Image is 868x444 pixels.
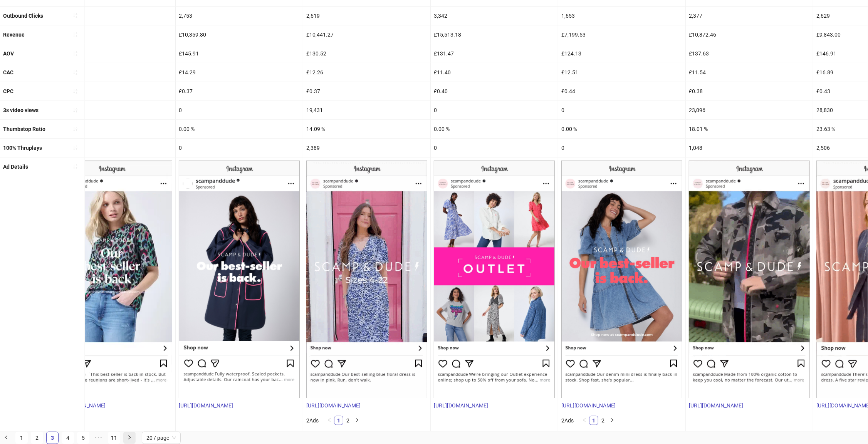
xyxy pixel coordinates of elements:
div: 2,377 [686,7,813,25]
b: Thumbstop Ratio [3,126,45,132]
b: Revenue [3,32,25,38]
div: £10,441.27 [303,25,430,44]
span: sort-ascending [73,89,78,94]
li: Next Page [123,432,136,444]
span: sort-ascending [73,145,78,151]
span: right [610,418,614,422]
img: Screenshot 120221529788990005 [51,161,172,398]
div: £15,513.18 [431,25,558,44]
img: Screenshot 120229096057840005 [434,161,555,398]
a: 3 [47,432,58,444]
li: Next 5 Pages [92,432,105,444]
div: £124.13 [558,44,685,63]
div: £6,959.38 [48,25,175,44]
li: 11 [108,432,120,444]
div: £0.44 [558,82,685,101]
div: 2,753 [176,7,303,25]
a: [URL][DOMAIN_NAME] [561,402,616,409]
div: 2,619 [303,7,430,25]
a: [URL][DOMAIN_NAME] [179,402,233,409]
li: Next Page [353,416,362,425]
div: £13.55 [48,63,175,82]
li: 5 [77,432,89,444]
b: Outbound Clicks [3,13,43,19]
div: £137.63 [686,44,813,63]
b: CPC [3,88,13,94]
span: 2 Ads [306,417,319,424]
div: 19,431 [303,101,430,119]
button: left [325,416,334,425]
li: Next Page [608,416,617,425]
div: 0 [558,139,685,157]
span: sort-ascending [73,107,78,113]
div: 18.01 % [686,120,813,138]
div: 1,653 [558,7,685,25]
div: 3,342 [431,7,558,25]
div: £7,199.53 [558,25,685,44]
div: 1,295 [48,139,175,157]
div: 1,048 [686,139,813,157]
div: £98.02 [48,44,175,63]
a: [URL][DOMAIN_NAME] [434,402,488,409]
b: AOV [3,50,14,57]
span: sort-ascending [73,164,78,169]
a: 1 [334,416,343,425]
li: 2 [31,432,43,444]
li: 1 [15,432,28,444]
li: 2 [598,416,608,425]
span: 2 Ads [561,417,574,424]
div: £0.37 [176,82,303,101]
img: Screenshot 120230786508080005 [561,161,682,398]
div: 0 [176,139,303,157]
a: 11 [108,432,120,444]
b: Ad Details [3,164,28,170]
a: 2 [344,416,352,425]
div: 0.00 % [431,120,558,138]
button: right [353,416,362,425]
div: £12.51 [558,63,685,82]
div: £10,872.46 [686,25,813,44]
span: left [327,418,332,422]
img: Screenshot 120233642340520005 [179,161,300,398]
b: 3s video views [3,107,39,113]
div: £12.26 [303,63,430,82]
span: right [355,418,359,422]
div: 12.55 % [48,120,175,138]
div: £14.29 [176,63,303,82]
div: 0 [558,101,685,119]
span: sort-ascending [73,32,78,37]
span: ••• [92,432,105,444]
div: 14.09 % [303,120,430,138]
b: CAC [3,69,13,75]
div: £10,359.80 [176,25,303,44]
div: £0.40 [431,82,558,101]
div: £130.52 [303,44,430,63]
div: £145.91 [176,44,303,63]
div: Page Size [142,432,181,444]
div: £131.47 [431,44,558,63]
li: 1 [334,416,343,425]
button: left [580,416,589,425]
div: 2,389 [303,139,430,157]
a: 2 [31,432,43,444]
div: £0.37 [303,82,430,101]
div: 0.00 % [176,120,303,138]
span: sort-ascending [73,70,78,75]
li: 2 [343,416,353,425]
li: 3 [46,432,59,444]
span: sort-ascending [73,126,78,132]
span: left [4,435,8,440]
div: 0 [176,101,303,119]
img: Screenshot 120226841773270005 [689,161,810,398]
div: £0.52 [48,82,175,101]
a: 4 [62,432,74,444]
button: right [123,432,136,444]
li: 4 [62,432,74,444]
div: £0.38 [686,82,813,101]
div: 23,096 [686,101,813,119]
span: sort-ascending [73,13,78,18]
div: 1,850 [48,7,175,25]
img: Screenshot 120229693361690005 [306,161,427,398]
div: 0 [431,101,558,119]
a: [URL][DOMAIN_NAME] [689,402,743,409]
